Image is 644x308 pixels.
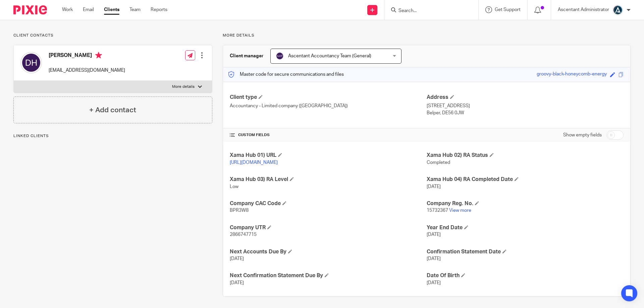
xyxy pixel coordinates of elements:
span: [DATE] [427,256,441,261]
h4: Xama Hub 02) RA Status [427,152,624,159]
span: Completed [427,160,450,165]
span: 2866747715 [230,232,257,237]
h3: Client manager [230,53,264,59]
span: BPR3W8 [230,208,249,213]
span: [DATE] [427,281,441,285]
img: Ascentant%20Round%20Only.png [612,5,623,15]
p: More details [172,84,195,89]
h4: Year End Date [427,224,624,231]
h4: Next Confirmation Statement Due By [230,272,427,279]
label: Show empty fields [563,132,602,138]
h4: [PERSON_NAME] [49,52,125,60]
h4: Client type [230,94,427,101]
p: [STREET_ADDRESS] [427,103,624,109]
div: groovy-black-honeycomb-energy [537,71,607,78]
p: Linked clients [13,133,212,139]
span: Get Support [495,7,521,12]
h4: Confirmation Statement Date [427,248,624,255]
span: [DATE] [230,281,244,285]
p: Belper, DE56 0JW [427,110,624,116]
span: [DATE] [230,256,244,261]
a: Work [62,6,73,13]
a: Team [129,6,141,13]
a: [URL][DOMAIN_NAME] [230,160,278,165]
p: [EMAIL_ADDRESS][DOMAIN_NAME] [49,67,125,74]
p: Ascentant Administrator [558,6,609,13]
p: Master code for secure communications and files [228,71,344,78]
span: 15732367 [427,208,448,213]
a: Reports [151,6,167,13]
span: [DATE] [427,232,441,237]
h4: Xama Hub 04) RA Completed Date [427,176,624,183]
p: Accountancy - Limited company ([GEOGRAPHIC_DATA]) [230,103,427,109]
i: Primary [95,52,102,59]
span: [DATE] [427,184,441,189]
img: svg%3E [20,52,42,73]
h4: Company UTR [230,224,427,231]
p: Client contacts [13,33,212,38]
h4: Xama Hub 03) RA Level [230,176,427,183]
span: Ascentant Accountancy Team (General) [288,54,371,58]
h4: + Add contact [89,105,136,115]
span: Low [230,184,238,189]
h4: Xama Hub 01) URL [230,152,427,159]
h4: Date Of Birth [427,272,624,279]
a: Clients [104,6,119,13]
img: svg%3E [276,52,284,60]
h4: Address [427,94,624,101]
input: Search [398,8,458,14]
a: View more [449,208,471,213]
h4: Company Reg. No. [427,200,624,207]
p: More details [223,33,631,38]
img: Pixie [13,5,47,14]
h4: Company CAC Code [230,200,427,207]
h4: CUSTOM FIELDS [230,132,427,138]
a: Email [83,6,94,13]
h4: Next Accounts Due By [230,248,427,255]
